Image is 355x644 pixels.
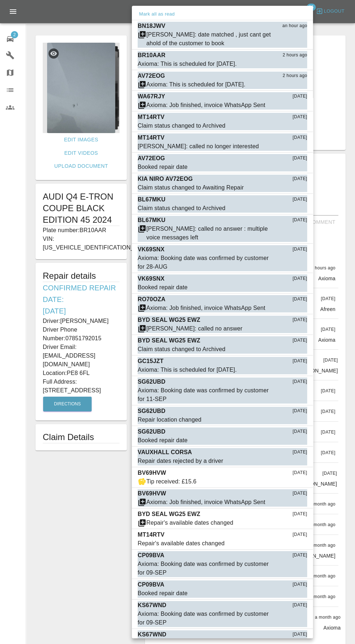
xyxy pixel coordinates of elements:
[293,196,307,203] span: [DATE]
[138,92,165,101] p: WA67RJY
[293,134,307,141] span: [DATE]
[138,386,271,404] div: Axioma: Booking date was confirmed by customer for 11-SEP
[293,602,307,609] span: [DATE]
[138,448,192,457] p: VAUXHALL CORSA
[283,52,307,59] span: 2 hours ago
[293,358,307,365] span: [DATE]
[138,22,166,30] p: BN18JWV
[283,22,307,30] span: an hour ago
[138,610,271,627] div: Axioma: Booking date was confirmed by customer for 09-SEP
[138,60,237,68] div: Axioma: This is scheduled for [DATE].
[138,601,166,610] p: KS67WND
[138,72,165,80] p: AV72EOG
[146,498,265,507] div: Axioma: Job finished, invoice WhatsApp Sent
[138,254,271,271] div: Axioma: Booking date was confirmed by customer for 28-AUG
[293,175,307,183] span: [DATE]
[146,225,271,242] div: [PERSON_NAME]: called no answer : multiple voice messages left
[293,581,307,588] span: [DATE]
[293,469,307,477] span: [DATE]
[293,408,307,415] span: [DATE]
[138,357,163,366] p: GC15JZT
[138,345,225,354] div: Claim status changed to Archived
[293,316,307,324] span: [DATE]
[138,133,164,142] p: MT14RTV
[146,80,246,89] div: Axioma: This is scheduled for [DATE].
[138,436,188,445] div: Booked repair date
[138,366,237,374] div: Axioma: This is scheduled for [DATE].
[138,630,166,639] p: KS67WND
[293,531,307,538] span: [DATE]
[138,216,166,225] p: BL67MKU
[138,316,200,324] p: BYD SEAL WG25 EWZ
[138,274,164,283] p: VK69SNX
[138,427,166,436] p: SG62UBD
[293,449,307,456] span: [DATE]
[138,489,166,498] p: BV69HVW
[293,155,307,162] span: [DATE]
[138,183,244,192] div: Claim status changed to Awaiting Repair
[293,296,307,303] span: [DATE]
[293,93,307,100] span: [DATE]
[138,142,259,151] div: [PERSON_NAME]: called no longer interested
[138,457,223,465] div: Repair dates rejected by a driver
[293,275,307,282] span: [DATE]
[293,246,307,253] span: [DATE]
[293,337,307,344] span: [DATE]
[146,30,271,48] div: [PERSON_NAME]: date matched , just cant get ahold of the customer to book
[138,121,225,130] div: Claim status changed to Archived
[293,552,307,559] span: [DATE]
[146,519,233,527] div: Repair's available dates changed
[283,72,307,80] span: 2 hours ago
[138,154,165,163] p: AV72EOG
[138,51,166,60] p: BR10AAR
[138,336,200,345] p: BYD SEAL WG25 EWZ
[293,511,307,518] span: [DATE]
[146,477,196,486] div: Tip received: £15.6
[138,245,164,254] p: VK69SNX
[293,217,307,224] span: [DATE]
[146,304,265,312] div: Axioma: Job finished, invoice WhatsApp Sent
[138,539,225,548] div: Repair's available dates changed
[138,580,164,589] p: CP09BVA
[138,551,164,560] p: CP09BVA
[138,378,166,386] p: SG62UBD
[146,324,242,333] div: [PERSON_NAME]: called no answer
[138,560,271,577] div: Axioma: Booking date was confirmed by customer for 09-SEP
[293,378,307,385] span: [DATE]
[138,510,200,519] p: BYD SEAL WG25 EWZ
[138,295,166,304] p: RO70OZA
[293,631,307,638] span: [DATE]
[138,204,225,213] div: Claim status changed to Archived
[138,530,164,539] p: MT14RTV
[138,469,166,477] p: BV69HVW
[138,163,188,171] div: Booked repair date
[293,114,307,121] span: [DATE]
[146,101,265,110] div: Axioma: Job finished, invoice WhatsApp Sent
[138,113,164,121] p: MT14RTV
[138,589,188,598] div: Booked repair date
[293,428,307,435] span: [DATE]
[293,490,307,497] span: [DATE]
[138,283,188,292] div: Booked repair date
[138,407,166,415] p: SG62UBD
[138,10,176,18] button: Mark all as read
[138,415,201,424] div: Repair location changed
[138,195,166,204] p: BL67MKU
[138,175,193,183] p: KIA NIRO AV72EOG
